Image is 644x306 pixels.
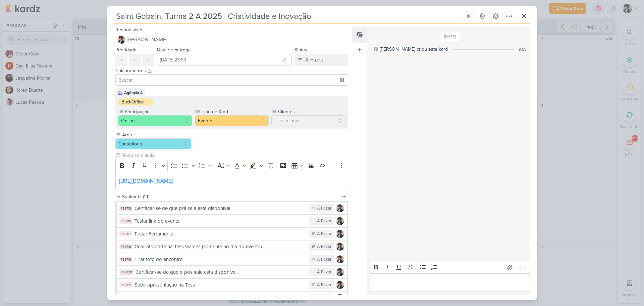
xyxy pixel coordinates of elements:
span: [PERSON_NAME] [127,36,167,44]
div: PS3716 [119,218,132,224]
button: -- selecionar -- [271,115,345,126]
input: Kard Sem Título [114,10,462,22]
div: A Fazer [317,295,331,301]
img: Pedro Luahn Simões [336,230,344,238]
div: A Fazer [305,56,323,64]
button: PS3716 Testar link do evento A Fazer [117,215,347,227]
img: Pedro Luahn Simões [336,281,344,289]
div: A Fazer [317,218,331,225]
div: Subir Gravação na Tess [136,294,306,302]
div: Este log é visível à todos no kard [374,47,378,51]
div: Testar Ferramenta [134,230,306,238]
button: PS3721 Subir apresentação na Tess A Fazer [117,279,347,291]
button: PS3720 Certificar-se de que o pós sala está disponível A Fazer [117,266,347,278]
div: PS3718 [119,244,132,249]
button: [PERSON_NAME] [115,34,348,46]
img: Pedro Luahn Simões [336,217,344,225]
div: A Fazer [317,244,331,250]
label: Clientes [277,108,345,115]
button: PS3718 Criar atividade na Tess Games (somente no dia do evento) A Fazer [117,241,347,253]
img: Pedro Luahn Simões [336,204,344,212]
div: PS3720 [119,269,133,275]
button: Evento [195,115,269,126]
img: Pedro Luahn Simões [336,268,344,276]
div: A Fazer [317,205,331,212]
div: PS3719 [119,257,132,262]
div: PS3715 [119,206,132,211]
div: Tirar foto do encontro [135,256,306,263]
img: Pedro Luahn Simões [117,36,125,44]
div: A Fazer [317,231,331,237]
div: PS3721 [119,282,132,288]
label: Responsável [115,27,142,33]
div: A Fazer [317,269,331,276]
label: Data de Entrega [157,47,191,53]
div: Pedro Luahn criou este kard [380,46,448,53]
input: Select a date [157,54,292,66]
div: Subir apresentação na Tess [135,281,306,289]
div: Certificar-se de que pré sala está disponível [135,205,306,212]
input: Buscar [117,76,346,84]
label: Participação [124,108,192,115]
label: Área [121,131,191,138]
img: Pedro Luahn Simões [336,243,344,251]
input: Texto sem título [121,152,348,159]
div: Ligar relógio [466,13,472,19]
button: A Fazer [294,54,348,66]
label: Prioridade [115,47,137,53]
div: PS3717 [119,231,132,236]
button: PS3719 Tirar foto do encontro A Fazer [117,253,347,265]
div: Editor editing area: main [370,273,530,292]
div: Criar atividade na Tess Games (somente no dia do evento) [135,243,306,251]
button: Subir Gravação na Tess A Fazer [117,292,347,304]
div: Editor editing area: main [115,172,348,190]
div: Agência 4 [124,90,143,96]
img: Pedro Luahn Simões [336,255,344,263]
div: Testar link do evento [135,217,306,225]
div: A Fazer [317,282,331,289]
img: Pedro Luahn Simões [336,294,344,302]
div: Subkardz (14) [122,193,339,200]
div: A Fazer [317,256,331,263]
div: Editor toolbar [115,159,348,172]
label: Status [294,47,307,53]
button: Online [118,115,192,126]
button: PS3715 Certificar-se de que pré sala está disponível A Fazer [117,202,347,214]
div: Editor toolbar [370,261,530,274]
div: 9:08 [519,46,527,52]
div: BackOffice [121,98,144,105]
a: [URL][DOMAIN_NAME] [119,178,173,184]
div: Colaboradores [115,67,348,74]
button: Consultoria [115,138,191,149]
div: Certificar-se de que o pós sala está disponível [136,268,306,276]
label: Tipo de Kard [201,108,269,115]
button: PS3717 Testar Ferramenta A Fazer [117,228,347,240]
